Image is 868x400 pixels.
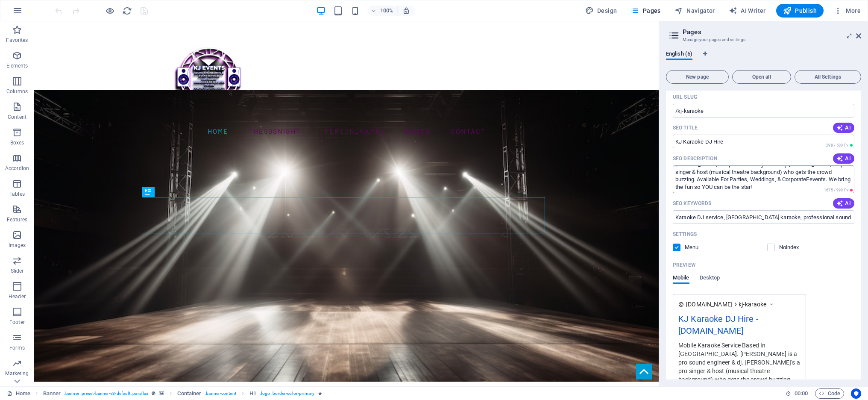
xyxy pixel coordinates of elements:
[683,28,861,36] h2: Pages
[666,49,692,61] span: English (5)
[836,200,851,207] span: AI
[367,6,398,16] button: 100%
[824,188,848,192] span: 1675 / 990 Px
[673,155,717,162] label: The text in search results and social media
[795,70,861,84] button: All Settings
[673,165,854,193] textarea: The text in search results and social media
[152,391,155,396] i: This element is a customizable preset
[666,50,861,67] div: Language Tabs
[786,388,808,399] h6: Session time
[833,198,854,209] button: AI
[685,244,713,251] p: Define if you want this page to be shown in auto-generated navigation.
[836,124,851,131] span: AI
[402,7,410,15] i: On resize automatically adjust zoom level to fit chosen device.
[779,244,807,251] p: Instruct search engines to exclude this page from search results.
[673,135,854,148] input: The page title in search results and browser tabs
[815,388,844,399] button: Code
[671,4,718,18] button: Navigator
[7,388,30,399] a: Click to cancel selection. Double-click to open Pages
[729,6,766,15] span: AI Writer
[6,62,28,69] p: Elements
[43,388,61,399] span: Click to select. Double-click to edit
[673,155,717,162] p: SEO Description
[11,268,24,274] p: Slider
[582,4,621,18] div: Design (Ctrl+Alt+Y)
[673,124,698,131] label: The page title in search results and browser tabs
[736,74,787,79] span: Open all
[836,155,851,162] span: AI
[783,6,817,15] span: Publish
[798,74,857,79] span: All Settings
[5,165,29,172] p: Accordion
[673,104,854,118] input: Last part of the URL for this page
[6,37,28,44] p: Favorites
[249,388,256,399] span: Click to select. Double-click to edit
[673,274,720,291] div: Preview
[833,153,854,164] button: AI
[673,200,711,207] p: SEO Keywords
[732,70,791,84] button: Open all
[673,262,696,268] p: Preview of your page in search results
[159,391,164,396] i: This element contains a background
[801,390,802,397] span: :
[683,36,844,44] h3: Manage your pages and settings
[627,4,664,18] button: Pages
[10,139,24,146] p: Boxes
[380,6,394,16] h6: 100%
[582,4,621,18] button: Design
[666,70,729,84] button: New page
[9,191,25,197] p: Tables
[673,94,697,100] p: URL SLUG
[205,388,236,399] span: . banner-content
[822,187,854,193] span: Calculated pixel length in search results
[673,273,689,285] span: Mobile
[686,300,733,309] span: [DOMAIN_NAME]
[585,6,617,15] span: Design
[830,4,864,18] button: More
[105,6,115,16] button: Click here to leave preview mode and continue editing
[674,6,715,15] span: Navigator
[673,124,698,131] p: SEO Title
[700,273,720,285] span: Desktop
[9,344,25,351] p: Forms
[64,388,148,399] span: . banner .preset-banner-v3-default .parallax
[826,143,848,147] span: 298 / 580 Px
[670,74,725,79] span: New page
[819,388,840,399] span: Code
[8,114,26,121] p: Content
[673,231,697,238] p: Settings
[851,388,861,399] button: Usercentrics
[795,388,808,399] span: 00 00
[9,242,26,249] p: Images
[5,370,29,377] p: Marketing
[630,6,660,15] span: Pages
[678,341,801,392] div: Mobile Karaoke Service Based In [GEOGRAPHIC_DATA]. [PERSON_NAME] is a pro sound engineer & dj. [P...
[678,312,801,341] div: KJ Karaoke DJ Hire - [DOMAIN_NAME]
[318,391,322,396] i: Element contains an animation
[833,123,854,133] button: AI
[739,300,766,309] span: kj-karaoke
[122,6,132,16] button: reload
[776,4,824,18] button: Publish
[43,388,322,399] nav: breadcrumb
[122,6,132,16] i: Reload page
[725,4,769,18] button: AI Writer
[177,388,201,399] span: Click to select. Double-click to edit
[7,216,27,223] p: Features
[9,319,25,326] p: Footer
[824,142,854,148] span: Calculated pixel length in search results
[9,293,26,300] p: Header
[260,388,315,399] span: . logo .border-color-primary
[673,94,697,100] label: Last part of the URL for this page
[834,6,861,15] span: More
[6,88,28,95] p: Columns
